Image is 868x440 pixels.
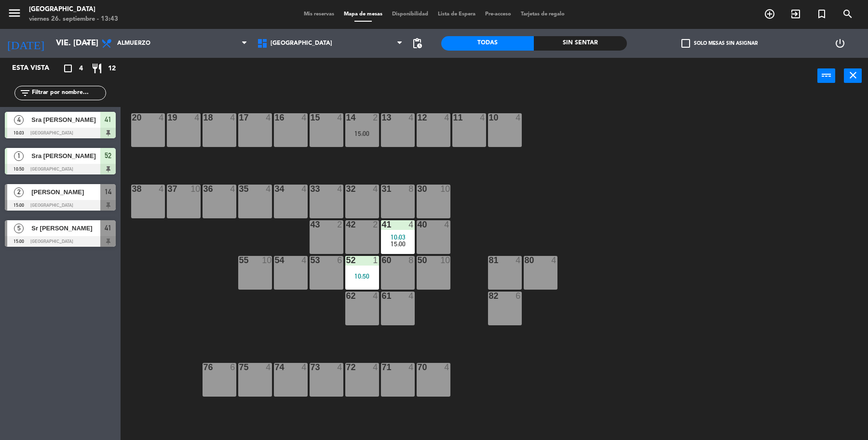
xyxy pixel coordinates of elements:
[230,363,236,372] div: 6
[391,233,406,241] span: 10:03
[159,113,164,122] div: 4
[337,256,343,265] div: 6
[168,113,168,122] div: 19
[453,113,454,122] div: 11
[14,151,24,161] span: 1
[681,39,690,48] span: check_box_outline_blank
[14,224,24,233] span: 5
[301,113,307,122] div: 4
[816,8,827,20] i: turned_in_not
[299,12,339,17] span: Mis reservas
[489,256,489,265] div: 81
[373,113,379,122] div: 2
[230,113,236,122] div: 4
[168,185,168,193] div: 37
[105,186,111,198] span: 14
[311,185,311,193] div: 33
[408,113,414,122] div: 4
[132,185,133,193] div: 38
[345,273,379,280] div: 10:50
[551,256,557,265] div: 4
[190,185,200,193] div: 10
[373,220,379,229] div: 2
[239,185,240,193] div: 35
[382,363,382,372] div: 71
[346,256,347,265] div: 52
[382,185,382,193] div: 31
[373,292,379,300] div: 4
[515,256,521,265] div: 4
[105,150,111,161] span: 52
[117,40,150,47] span: Almuerzo
[132,113,133,122] div: 20
[382,256,382,265] div: 60
[418,113,418,122] div: 12
[844,68,862,83] button: close
[382,220,382,229] div: 41
[337,363,343,372] div: 4
[31,115,100,125] span: Sra [PERSON_NAME]
[408,363,414,372] div: 4
[194,113,200,122] div: 4
[29,14,118,24] div: viernes 26. septiembre - 13:43
[82,38,94,49] i: arrow_drop_down
[440,185,450,193] div: 10
[387,12,433,17] span: Disponibilidad
[489,292,489,300] div: 82
[346,292,347,300] div: 62
[239,256,240,265] div: 55
[239,113,240,122] div: 17
[62,63,74,74] i: crop_square
[444,220,450,229] div: 4
[230,185,236,193] div: 4
[266,113,271,122] div: 4
[373,185,379,193] div: 4
[534,36,626,51] div: Sin sentar
[337,220,343,229] div: 2
[345,130,379,137] div: 15:00
[346,113,347,122] div: 14
[444,363,450,372] div: 4
[834,38,846,49] i: power_settings_new
[105,114,111,125] span: 41
[31,88,106,98] input: Filtrar por nombre...
[373,363,379,372] div: 4
[382,292,382,300] div: 61
[7,6,22,20] i: menu
[842,8,854,20] i: search
[516,12,570,17] span: Tarjetas de regalo
[346,185,347,193] div: 32
[31,151,100,161] span: Sra [PERSON_NAME]
[418,363,418,372] div: 70
[480,113,486,122] div: 4
[91,63,103,74] i: restaurant
[301,363,307,372] div: 4
[346,220,347,229] div: 42
[301,256,307,265] div: 4
[418,185,418,193] div: 30
[14,187,24,197] span: 2
[105,222,111,234] span: 41
[764,8,775,20] i: add_circle_outline
[373,256,379,265] div: 1
[433,12,480,17] span: Lista de Espera
[817,68,835,83] button: power_input
[382,113,382,122] div: 13
[790,8,801,20] i: exit_to_app
[311,256,311,265] div: 53
[19,87,31,99] i: filter_list
[301,185,307,193] div: 4
[489,113,489,122] div: 10
[346,363,347,372] div: 72
[418,256,418,265] div: 50
[444,113,450,122] div: 4
[271,40,332,47] span: [GEOGRAPHIC_DATA]
[515,292,521,300] div: 6
[408,185,414,193] div: 8
[418,220,418,229] div: 40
